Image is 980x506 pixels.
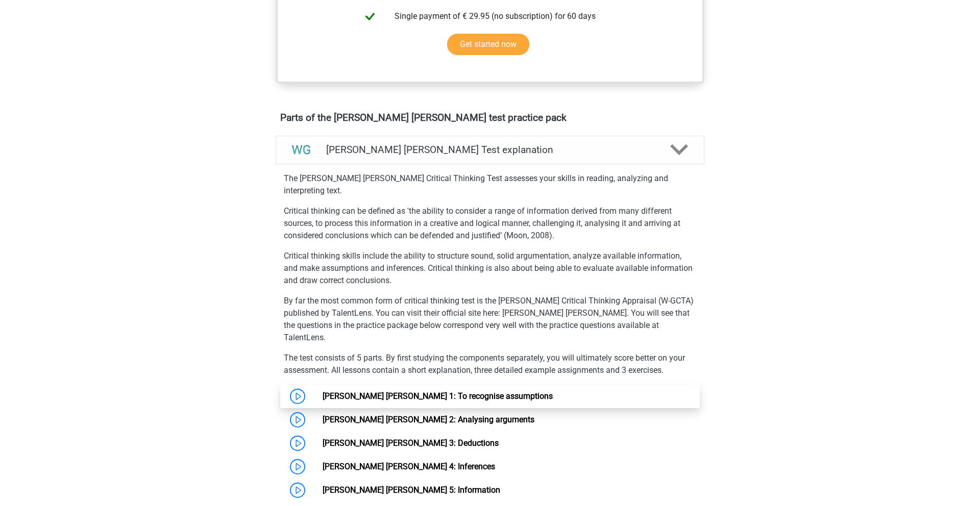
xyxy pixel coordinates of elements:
a: [PERSON_NAME] [PERSON_NAME] 1: To recognise assumptions [323,391,553,401]
p: Critical thinking skills include the ability to structure sound, solid argumentation, analyze ava... [284,250,696,287]
a: Get started now [447,34,529,55]
img: watson glaser test explanations [288,137,314,163]
p: Critical thinking can be defined as 'the ability to consider a range of information derived from ... [284,205,696,242]
h4: [PERSON_NAME] [PERSON_NAME] Test explanation [326,144,654,156]
p: By far the most common form of critical thinking test is the [PERSON_NAME] Critical Thinking Appr... [284,295,696,344]
a: [PERSON_NAME] [PERSON_NAME] 3: Deductions [323,438,499,448]
p: The [PERSON_NAME] [PERSON_NAME] Critical Thinking Test assesses your skills in reading, analyzing... [284,172,696,197]
a: explanations [PERSON_NAME] [PERSON_NAME] Test explanation [272,136,708,164]
a: [PERSON_NAME] [PERSON_NAME] 4: Inferences [323,462,495,471]
p: The test consists of 5 parts. By first studying the components separately, you will ultimately sc... [284,352,696,376]
a: [PERSON_NAME] [PERSON_NAME] 2: Analysing arguments [323,415,534,424]
a: [PERSON_NAME] [PERSON_NAME] 5: Information [323,485,500,495]
h4: Parts of the [PERSON_NAME] [PERSON_NAME] test practice pack [280,112,700,123]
